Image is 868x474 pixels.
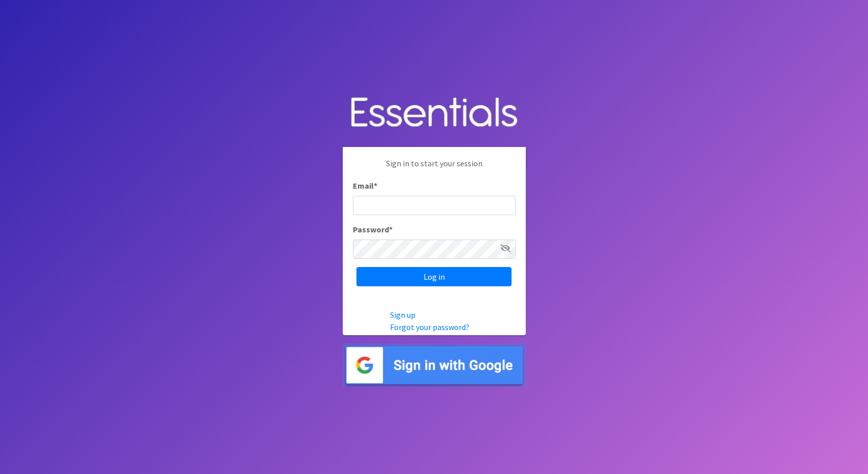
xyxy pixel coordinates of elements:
input: Log in [356,267,512,286]
abbr: required [389,224,393,234]
label: Email [353,180,377,192]
label: Password [353,223,393,235]
a: Sign up [390,310,415,320]
abbr: required [374,181,377,191]
img: Sign in with Google [343,343,526,388]
a: Forgot your password? [390,322,469,332]
img: Human Essentials [343,87,526,139]
p: Sign in to start your session [353,157,516,180]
